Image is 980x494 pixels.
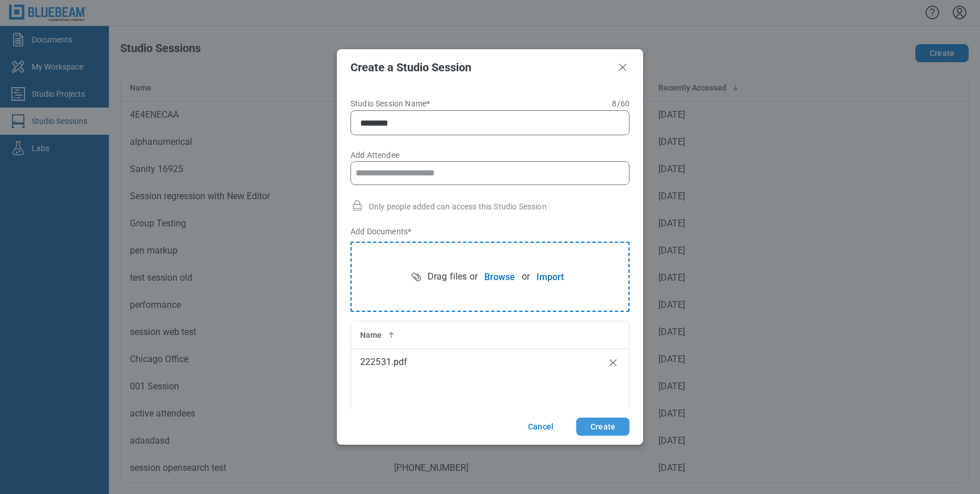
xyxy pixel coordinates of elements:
[351,321,629,376] table: bb-data-table
[351,162,629,184] input: Add Attendee
[351,349,597,376] td: 222531.pdf
[530,265,571,288] button: Import
[350,99,430,108] span: Studio Session Name*
[522,265,571,288] div: or
[514,418,567,436] button: Cancel
[428,270,478,283] span: Drag files or
[360,329,588,341] div: Name
[616,61,630,74] button: Close
[606,356,620,370] button: Remove
[478,265,522,288] button: Browse
[612,99,630,108] span: 8 / 60
[350,151,630,199] label: Add Attendee
[350,226,630,237] label: Add Documents *
[350,199,630,212] div: Only people added can access this Studio Session
[350,61,611,74] h2: Create a Studio Session
[576,418,630,436] button: Create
